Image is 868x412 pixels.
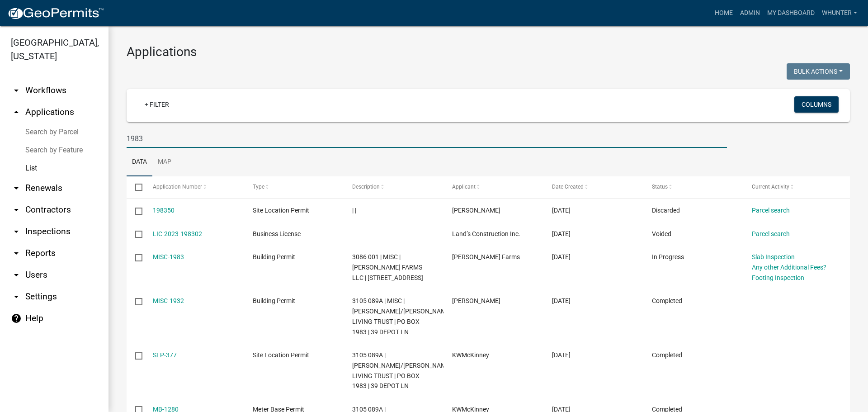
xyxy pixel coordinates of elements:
span: 10/18/2023 [552,351,571,359]
button: Columns [794,96,839,113]
span: Building Permit [253,297,295,304]
a: MISC-1932 [153,297,184,304]
span: KWMcKinney [452,351,489,359]
a: Admin [736,5,764,22]
span: Building Permit [253,253,295,260]
a: whunter [818,5,861,22]
span: Completed [652,351,682,359]
a: SLP-377 [153,351,177,359]
a: Parcel search [752,230,790,237]
span: Date Created [552,184,584,190]
a: + Filter [137,96,176,113]
datatable-header-cell: Description [344,176,443,198]
span: 12/05/2023 [552,207,571,214]
i: arrow_drop_up [11,107,22,118]
a: Home [711,5,736,22]
input: Search for applications [127,129,727,148]
a: Footing Inspection [752,274,804,281]
span: 3105 089A | MCKINNEY KW/DANIELLE LIVING TRUST | PO BOX 1983 | 39 DEPOT LN [352,351,452,389]
span: Completed [652,297,682,304]
datatable-header-cell: Date Created [543,176,643,198]
span: 11/06/2023 [552,253,571,260]
span: MCCrary Farms [452,253,520,260]
span: | | [352,207,356,214]
datatable-header-cell: Select [127,176,144,198]
span: Site Location Permit [253,351,309,359]
a: Any other Additional Fees? [752,264,826,271]
span: 12/05/2023 [552,230,571,237]
span: Business License [253,230,301,237]
span: In Progress [652,253,684,260]
span: 3105 089A | MISC | MCKINNEY KW/DANIELLE LIVING TRUST | PO BOX 1983 | 39 DEPOT LN [352,297,452,335]
span: 10/18/2023 [552,297,571,304]
span: Current Activity [752,184,789,190]
i: arrow_drop_down [11,226,22,237]
span: Description [352,184,380,190]
span: Application Number [153,184,202,190]
button: Bulk Actions [787,63,850,80]
a: Map [152,148,177,177]
i: arrow_drop_down [11,204,22,215]
i: arrow_drop_down [11,248,22,259]
span: Vikki Chadwick [452,207,500,214]
datatable-header-cell: Current Activity [743,176,843,198]
a: Parcel search [752,207,790,214]
datatable-header-cell: Type [244,176,344,198]
datatable-header-cell: Applicant [443,176,543,198]
i: arrow_drop_down [11,291,22,302]
a: Slab Inspection [752,253,795,260]
i: arrow_drop_down [11,85,22,96]
i: arrow_drop_down [11,183,22,194]
a: My Dashboard [764,5,818,22]
span: Applicant [452,184,476,190]
i: help [11,313,22,324]
h3: Applications [127,44,850,60]
span: Site Location Permit [253,207,309,214]
span: Discarded [652,207,680,214]
span: 3086 001 | MISC | MCCRARY FARMS LLC | 1178 RAVENCLIFF RD [352,253,423,281]
datatable-header-cell: Application Number [144,176,244,198]
span: Type [253,184,264,190]
a: Data [127,148,152,177]
datatable-header-cell: Status [643,176,743,198]
span: Voided [652,230,671,237]
a: LIC-2023-198302 [153,230,202,237]
i: arrow_drop_down [11,270,22,280]
span: Status [652,184,668,190]
a: MISC-1983 [153,253,184,260]
a: 198350 [153,207,175,214]
span: KW McKinney [452,297,500,304]
span: Land’s Construction Inc. [452,230,520,237]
